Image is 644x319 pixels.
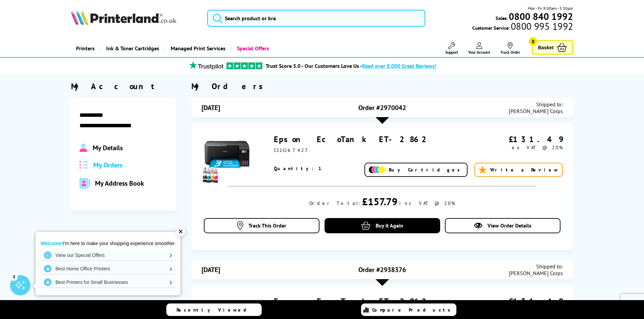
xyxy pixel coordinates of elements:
[376,222,403,229] span: Buy it Again
[445,50,458,55] span: Support
[93,143,123,152] span: My Details
[164,40,231,57] a: Managed Print Services
[191,81,573,91] div: My Orders
[474,163,563,177] a: Write a Review
[445,42,458,55] a: Support
[10,273,18,280] div: 3
[362,62,436,69] span: Read over 8,000 Great Reviews!
[166,303,262,316] a: Recently Viewed
[468,42,490,55] a: Your Account
[509,270,563,276] span: [PERSON_NAME] Corps
[490,167,559,173] span: Write a Review
[204,218,319,233] a: Track This Order
[41,241,63,246] strong: Welcome!
[510,23,573,29] span: 0800 995 1992
[71,10,176,25] img: Printerland Logo
[476,296,563,307] div: £131.49
[368,166,385,174] img: Add Cartridges
[201,103,220,112] span: [DATE]
[231,40,274,57] a: Special Offers
[487,222,531,229] span: View Order Details
[509,263,563,270] span: Shipped to:
[274,134,432,144] a: Epson EcoTank ET-2862
[468,50,490,55] span: Your Account
[362,195,398,208] div: £157.79
[389,167,463,173] span: Buy Cartridges
[500,42,520,55] a: Track Order
[41,250,175,261] a: View our Special Offers
[309,200,360,206] div: Order Total:
[472,23,573,31] span: Customer Service:
[100,40,164,57] a: Ink & Toner Cartridges
[476,144,563,151] div: ex VAT @ 20%
[496,15,508,21] span: Sales:
[325,218,440,233] a: Buy it Again
[41,263,175,274] a: Best Home Office Printers
[358,103,406,112] span: Order #2970042
[509,10,573,23] b: 0800 840 1992
[106,40,159,57] span: Ink & Toner Cartridges
[538,43,553,52] span: Basket
[79,178,90,189] img: address-book-duotone-solid.svg
[358,265,406,274] span: Order #2938376
[529,37,537,46] span: 0
[201,265,220,274] span: [DATE]
[71,40,100,57] a: Printers
[372,307,454,313] span: Compare Products
[186,61,226,70] img: trustpilot rating
[274,147,476,153] div: C11CJ67427
[176,227,185,236] div: ✕
[79,161,88,169] img: all-order.svg
[226,62,262,69] img: trustpilot rating
[41,240,175,246] p: I'm here to make your shopping experience smoother.
[509,108,563,114] span: [PERSON_NAME] Corps
[532,40,573,55] a: Basket 0
[528,5,573,11] span: Mon - Fri 9:00am - 5:30pm
[361,303,456,316] a: Compare Products
[248,222,286,229] span: Track This Order
[93,161,122,169] span: My Orders
[509,101,563,108] span: Shipped to:
[364,163,468,177] a: Buy Cartridges
[201,134,252,185] img: Epson EcoTank ET-2862
[476,134,563,144] div: £131.49
[399,200,455,206] div: inc VAT @ 20%
[71,81,176,91] div: My Account
[508,13,573,20] a: 0800 840 1992
[176,307,253,313] span: Recently Viewed
[274,165,323,171] span: Quantity: 1
[207,10,425,27] input: Search product or bra
[445,218,560,233] a: View Order Details
[71,10,199,26] a: Printerland Logo
[79,143,87,152] img: Profile.svg
[41,277,175,288] a: Best Printers for Small Businesses
[95,179,144,188] span: My Address Book
[274,296,432,307] a: Epson EcoTank ET-2862
[266,62,436,69] a: Trust Score 5.0 - Our Customers Love Us -Read over 8,000 Great Reviews!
